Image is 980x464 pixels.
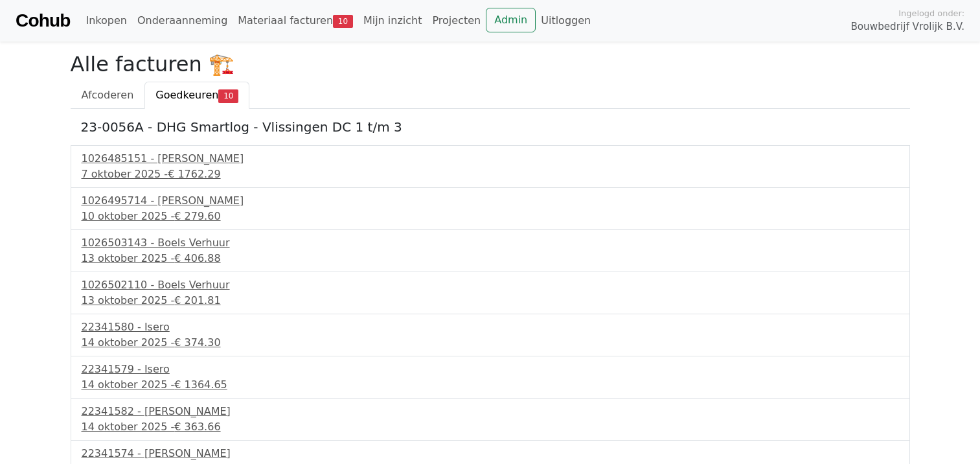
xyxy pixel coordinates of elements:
div: 1026502110 - Boels Verhuur [82,277,899,293]
span: € 363.66 [174,421,220,433]
div: 1026495714 - [PERSON_NAME] [82,193,899,209]
a: Admin [486,8,536,32]
a: Mijn inzicht [358,8,427,34]
div: 14 oktober 2025 - [82,419,899,435]
span: € 1364.65 [174,378,227,391]
a: 1026495714 - [PERSON_NAME]10 oktober 2025 -€ 279.60 [82,193,899,224]
div: 22341580 - Isero [82,319,899,335]
a: 1026502110 - Boels Verhuur13 oktober 2025 -€ 201.81 [82,277,899,308]
h2: Alle facturen 🏗️ [71,52,910,76]
a: 22341580 - Isero14 oktober 2025 -€ 374.30 [82,319,899,351]
div: 22341582 - [PERSON_NAME] [82,404,899,419]
span: Bouwbedrijf Vrolijk B.V. [850,19,964,34]
a: Onderaanneming [132,8,233,34]
div: 10 oktober 2025 - [82,209,899,224]
div: 22341574 - [PERSON_NAME] [82,446,899,461]
a: 22341582 - [PERSON_NAME]14 oktober 2025 -€ 363.66 [82,404,899,435]
a: Projecten [427,8,486,34]
a: Inkopen [80,8,131,34]
span: € 374.30 [174,336,220,349]
a: Goedkeuren10 [144,82,249,109]
span: Goedkeuren [155,89,218,101]
span: € 406.88 [174,252,220,264]
div: 1026503143 - Boels Verhuur [82,235,899,251]
a: 22341579 - Isero14 oktober 2025 -€ 1364.65 [82,362,899,393]
div: 14 oktober 2025 - [82,377,899,393]
span: € 279.60 [174,210,220,222]
span: 10 [218,89,238,102]
div: 13 oktober 2025 - [82,293,899,308]
div: 14 oktober 2025 - [82,335,899,351]
a: Afcoderen [71,82,145,109]
a: Materiaal facturen10 [233,8,358,34]
span: € 1762.29 [168,168,220,180]
a: Uitloggen [536,8,596,34]
div: 22341579 - Isero [82,362,899,377]
span: Afcoderen [82,89,134,101]
a: 1026503143 - Boels Verhuur13 oktober 2025 -€ 406.88 [82,235,899,266]
h5: 23-0056A - DHG Smartlog - Vlissingen DC 1 t/m 3 [81,119,900,135]
span: € 201.81 [174,294,220,307]
span: Ingelogd onder: [898,7,964,19]
a: Cohub [16,5,70,36]
a: 1026485151 - [PERSON_NAME]7 oktober 2025 -€ 1762.29 [82,151,899,182]
div: 1026485151 - [PERSON_NAME] [82,151,899,167]
div: 7 oktober 2025 - [82,167,899,182]
span: 10 [333,15,353,28]
div: 13 oktober 2025 - [82,251,899,266]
